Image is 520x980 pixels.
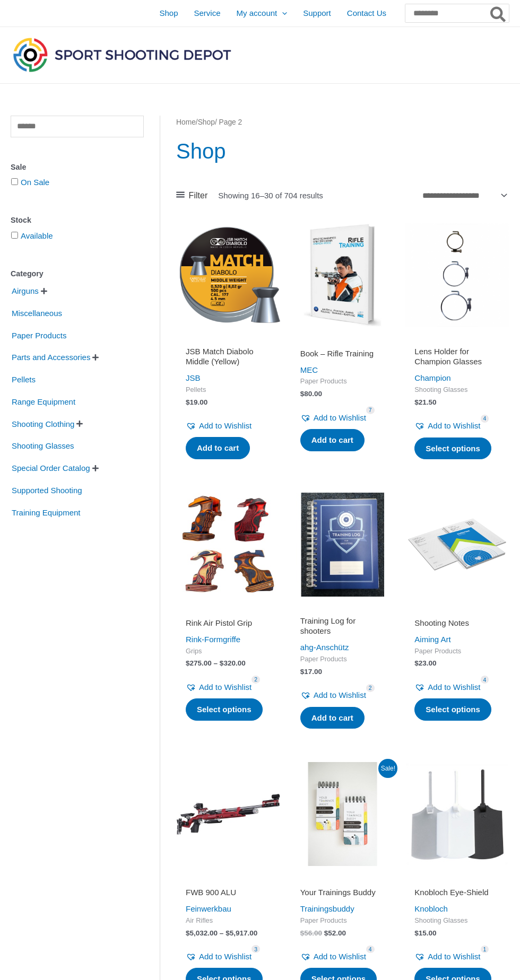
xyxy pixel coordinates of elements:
[186,398,190,406] span: $
[11,178,18,185] input: On Sale
[405,762,509,866] img: Knobloch Eye-Shield
[11,352,91,361] a: Parts and Accessories
[11,418,75,427] a: Shooting Clothing
[11,160,144,175] div: Sale
[414,373,450,382] a: Champion
[414,346,499,367] h2: Lens Holder for Champion Glasses
[414,659,436,667] bdi: 23.00
[481,415,489,423] span: 4
[186,386,271,395] span: Pellets
[199,682,252,692] span: Add to Wishlist
[11,348,91,366] span: Parts and Accessories
[186,929,190,937] span: $
[414,618,499,632] a: Shooting Notes
[11,327,67,345] span: Paper Products
[414,659,419,667] span: $
[300,410,366,425] a: Add to Wishlist
[414,346,499,371] a: Lens Holder for Champion Glasses
[11,437,75,455] span: Shooting Glasses
[300,949,366,964] a: Add to Wishlist
[300,916,385,925] span: Paper Products
[220,659,224,667] span: $
[300,348,385,363] a: Book – Rifle Training
[414,680,480,695] a: Add to Wishlist
[291,762,395,866] img: Your Trainings Buddy
[314,690,366,699] span: Add to Wishlist
[41,287,47,295] span: 
[186,680,252,695] a: Add to Wishlist
[11,507,82,516] a: Training Equipment
[481,676,489,684] span: 4
[11,371,37,389] span: Pellets
[189,188,208,204] span: Filter
[414,603,499,616] iframe: Customer reviews powered by Trustpilot
[176,116,509,129] nav: Breadcrumb
[418,187,509,203] select: Shop order
[291,223,395,327] img: Rifle Training
[11,485,83,494] a: Supported Shooting
[414,872,499,885] iframe: Customer reviews powered by Trustpilot
[414,334,499,346] iframe: Customer reviews powered by Trustpilot
[11,397,76,406] a: Range Equipment
[198,118,215,126] a: Shop
[186,334,271,346] iframe: Customer reviews powered by Trustpilot
[220,929,224,937] span: –
[92,465,99,472] span: 
[291,493,395,597] img: Training Log for shooters
[11,393,76,411] span: Range Equipment
[414,887,499,898] h2: Knobloch Eye-Shield
[11,504,82,522] span: Training Equipment
[300,603,385,616] iframe: Customer reviews powered by Trustpilot
[11,232,18,239] input: Available
[186,949,252,964] a: Add to Wishlist
[186,887,271,898] h2: FWB 900 ALU
[300,929,305,937] span: $
[414,887,499,902] a: Knobloch Eye-Shield
[300,929,322,937] bdi: 56.00
[218,191,323,199] p: Showing 16–30 of 704 results
[11,415,75,433] span: Shooting Clothing
[176,136,509,166] h1: Shop
[314,413,366,422] span: Add to Wishlist
[186,398,207,406] bdi: 19.00
[11,330,67,339] a: Paper Products
[186,373,201,382] a: JSB
[300,655,385,664] span: Paper Products
[405,223,509,327] img: Lens Holder for Champion Glasses
[176,493,280,597] img: Rink Air Pistol Grip
[11,266,144,282] div: Category
[414,398,419,406] span: $
[11,374,37,383] a: Pellets
[414,929,436,937] bdi: 15.00
[11,482,83,500] span: Supported Shooting
[186,618,271,632] a: Rink Air Pistol Grip
[300,887,385,898] h2: Your Trainings Buddy
[186,346,271,371] a: JSB Match Diabolo Middle (Yellow)
[300,365,318,374] a: MEC
[214,659,218,667] span: –
[300,688,366,703] a: Add to Wishlist
[366,946,375,953] span: 4
[324,929,346,937] bdi: 52.00
[314,952,366,961] span: Add to Wishlist
[11,35,233,74] img: Sport Shooting Depot
[199,952,252,961] span: Add to Wishlist
[414,398,436,406] bdi: 21.50
[76,420,83,427] span: 
[252,676,260,684] span: 2
[186,659,190,667] span: $
[186,872,271,885] iframe: Customer reviews powered by Trustpilot
[414,386,499,395] span: Shooting Glasses
[11,304,63,322] span: Miscellaneous
[186,618,271,628] h2: Rink Air Pistol Grip
[414,618,499,628] h2: Shooting Notes
[300,616,385,636] h2: Training Log for shooters
[300,616,385,641] a: Training Log for shooters
[92,354,99,361] span: 
[414,437,491,460] a: Select options for “Lens Holder for Champion Glasses”
[481,946,489,953] span: 1
[300,348,385,359] h2: Book – Rifle Training
[176,223,280,327] img: JSB Match Diabolo Middle (Yellow)
[414,949,480,964] a: Add to Wishlist
[300,904,354,913] a: Trainingsbuddy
